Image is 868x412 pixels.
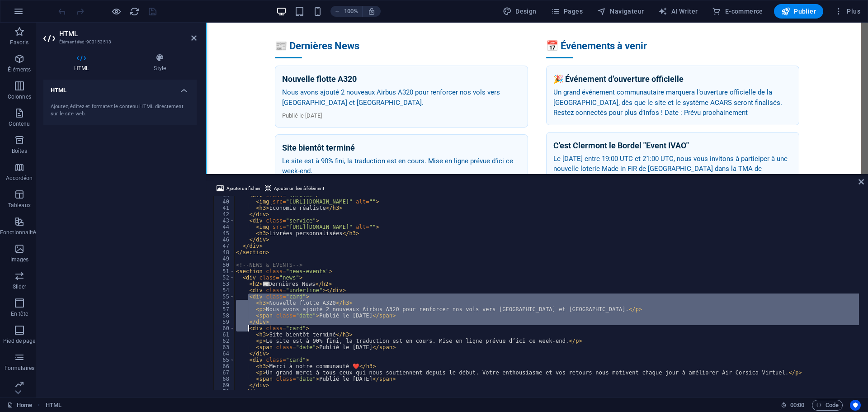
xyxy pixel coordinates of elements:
span: Cliquez pour sélectionner. Double-cliquez pour modifier. [46,400,61,411]
div: 47 [214,243,235,249]
div: 49 [214,256,235,262]
button: AI Writer [655,4,701,19]
button: reload [129,6,140,17]
button: Navigateur [594,4,647,19]
span: Ajouter un fichier [226,183,260,194]
div: 69 [214,382,235,388]
h4: HTML [43,80,197,96]
div: 43 [214,218,235,224]
p: Colonnes [8,93,31,100]
div: 54 [214,287,235,294]
span: Ajouter un lien à l'élément [274,183,324,194]
nav: breadcrumb [46,400,61,411]
div: 52 [214,275,235,281]
div: Ajoutez, éditez et formatez le contenu HTML directement sur le site web. [51,103,189,118]
div: 70 [214,388,235,395]
div: 57 [214,306,235,313]
p: Slider [13,283,27,290]
div: 56 [214,300,235,306]
span: Plus [834,7,860,16]
p: Contenu [9,120,30,128]
button: Publier [774,4,823,19]
h4: HTML [43,53,123,72]
h3: Élément #ed-903153513 [59,38,179,46]
p: Formulaires [5,365,34,372]
div: 46 [214,237,235,243]
button: Pages [547,4,586,19]
button: Ajouter un lien à l'élément [264,183,325,194]
p: Pied de page [3,337,35,345]
div: 59 [214,319,235,325]
i: Lors du redimensionnement, ajuster automatiquement le niveau de zoom en fonction de l'appareil sé... [368,7,376,15]
div: Design (Ctrl+Alt+Y) [499,4,540,19]
div: 60 [214,325,235,331]
h6: Durée de la session [781,400,805,411]
div: 68 [214,376,235,382]
i: Actualiser la page [129,6,140,17]
span: Publier [781,7,816,16]
div: 50 [214,262,235,268]
span: Design [503,7,537,16]
div: 58 [214,313,235,319]
p: Boîtes [12,147,27,155]
p: Accordéon [6,175,33,182]
p: Images [10,256,29,263]
div: 44 [214,224,235,230]
span: Code [816,400,839,411]
div: 62 [214,338,235,344]
h6: 100% [344,6,359,17]
div: 53 [214,281,235,287]
span: 00 00 [790,400,804,411]
div: 63 [214,344,235,350]
button: Ajouter un fichier [215,183,262,194]
h2: HTML [59,30,197,38]
div: 64 [214,350,235,357]
button: 100% [330,6,363,17]
button: Design [499,4,540,19]
p: En-tête [11,310,28,317]
div: 40 [214,199,235,205]
span: Navigateur [597,7,644,16]
div: 42 [214,211,235,218]
div: 55 [214,294,235,300]
button: Plus [830,4,864,19]
button: Code [812,400,843,411]
span: : [797,402,798,408]
div: 66 [214,363,235,369]
div: 48 [214,249,235,256]
p: Favoris [10,39,28,46]
p: Éléments [8,66,31,73]
button: Cliquez ici pour quitter le mode Aperçu et poursuivre l'édition. [111,6,122,17]
h4: Style [123,53,197,72]
a: Cliquez pour annuler la sélection. Double-cliquez pour ouvrir Pages. [7,400,32,411]
div: 65 [214,357,235,363]
button: E-commerce [708,4,766,19]
div: 61 [214,331,235,338]
div: 51 [214,268,235,275]
p: Tableaux [8,202,31,209]
span: AI Writer [658,7,698,16]
div: 45 [214,230,235,237]
button: Usercentrics [850,400,861,411]
span: E-commerce [712,7,763,16]
div: 67 [214,369,235,376]
span: Pages [551,7,583,16]
div: 41 [214,205,235,211]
